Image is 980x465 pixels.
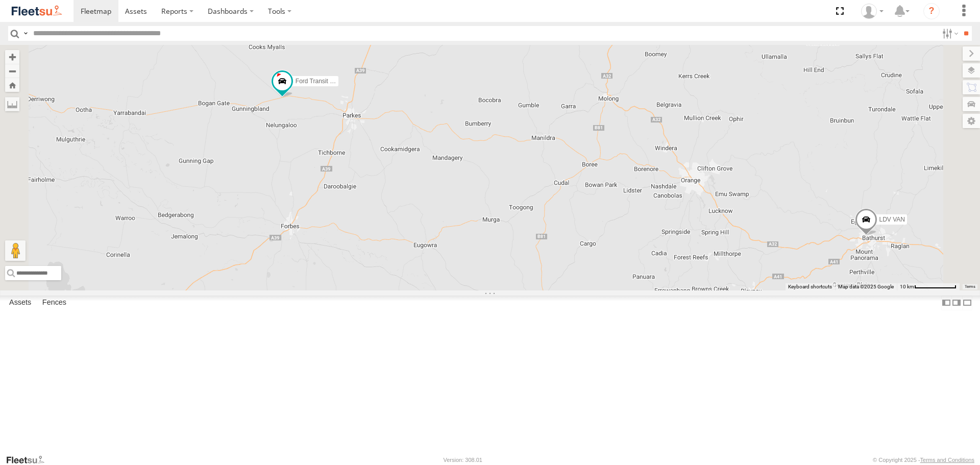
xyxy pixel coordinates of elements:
[965,284,975,288] a: Terms (opens in new tab)
[923,3,940,19] i: ?
[788,283,832,290] button: Keyboard shortcuts
[21,26,30,41] label: Search Query
[938,26,960,41] label: Search Filter Options
[873,457,974,463] div: © Copyright 2025 -
[5,240,26,261] button: Drag Pegman onto the map to open Street View
[857,4,887,19] div: Stephanie Renton
[941,296,951,310] label: Dock Summary Table to the Left
[6,455,53,465] a: Visit our Website
[963,114,980,128] label: Map Settings
[10,4,63,18] img: fleetsu-logo-horizontal.svg
[296,78,344,85] span: Ford Transit 2019
[897,283,960,290] button: Map Scale: 10 km per 79 pixels
[37,296,71,310] label: Fences
[838,284,894,289] span: Map data ©2025 Google
[4,296,36,310] label: Assets
[5,64,19,78] button: Zoom out
[962,296,972,310] label: Hide Summary Table
[5,78,19,92] button: Zoom Home
[951,296,962,310] label: Dock Summary Table to the Right
[5,50,19,64] button: Zoom in
[879,216,905,224] span: LDV VAN
[444,457,482,463] div: Version: 308.01
[900,284,914,289] span: 10 km
[5,97,19,111] label: Measure
[920,457,974,463] a: Terms and Conditions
